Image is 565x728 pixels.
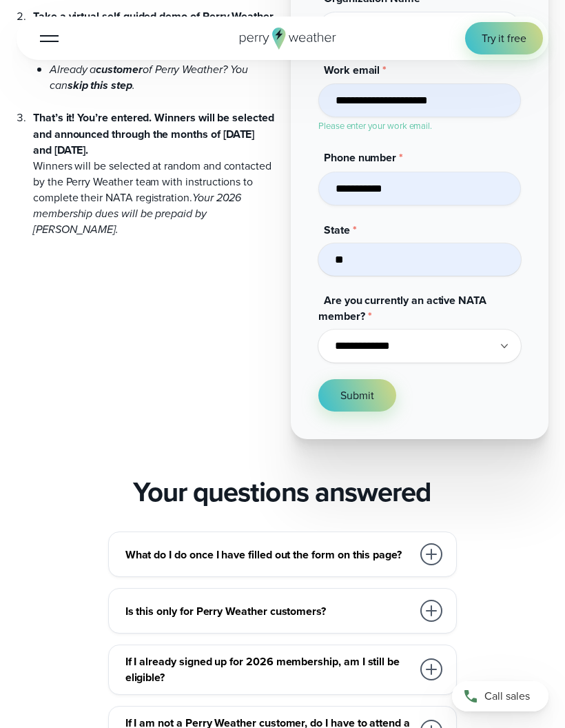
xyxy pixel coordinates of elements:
[318,292,486,324] span: Are you currently an active NATA member?
[482,30,526,46] span: Try it free
[50,61,248,93] em: Already a of Perry Weather? You can .
[33,110,274,157] strong: That’s it! You’re entered. Winners will be selected and announced through the months of [DATE] an...
[318,119,432,132] label: Please enter your work email.
[324,62,380,78] span: Work email
[125,654,413,685] h3: If I already signed up for 2026 membership, am I still be eligible?
[125,603,413,619] h3: Is this only for Perry Weather customers?
[133,476,431,509] h2: Your questions answered
[324,222,350,238] span: State
[68,77,132,93] strong: skip this step
[484,688,530,704] span: Call sales
[125,547,413,563] h3: What do I do once I have filled out the form on this page?
[318,379,396,412] button: Submit
[33,93,274,237] li: Winners will be selected at random and contacted by the Perry Weather team with instructions to c...
[33,8,274,24] strong: Take a virtual self-guided demo of Perry Weather
[452,681,548,711] a: Call sales
[340,387,374,403] span: Submit
[33,190,241,237] em: Your 2026 membership dues will be prepaid by [PERSON_NAME].
[465,22,543,54] a: Try it free
[324,150,396,165] span: Phone number
[96,61,143,77] strong: customer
